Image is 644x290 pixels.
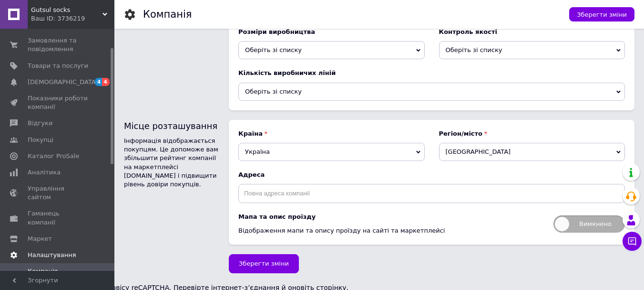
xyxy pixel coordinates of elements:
span: Gutsul socks [31,6,102,14]
span: Оберіть зі списку [245,46,302,54]
span: Зберегти зміни [577,11,627,18]
span: Управління сайтом [28,184,88,202]
div: Ваш ID: 3736219 [31,14,114,23]
span: Оберіть зі списку [245,88,302,95]
div: Місце розташування [124,120,219,132]
b: Розміри виробництва [238,28,425,36]
span: Покупці [28,136,53,144]
span: Вимкнено [553,215,625,233]
b: Мапа та опис проїзду [238,213,544,221]
span: Маркет [28,235,52,243]
h1: Компанія [143,9,192,20]
span: Аналітика [28,168,61,177]
span: [DEMOGRAPHIC_DATA] [28,78,98,86]
b: Регіон/місто [439,129,625,138]
span: Україна [238,143,425,161]
span: Гаманець компанії [28,209,88,226]
b: Країна [238,129,425,138]
span: Показники роботи компанії [28,94,88,111]
span: [GEOGRAPHIC_DATA] [439,143,625,161]
span: 4 [102,78,110,86]
b: Контроль якості [439,28,625,36]
p: Відображення мапи та опису проїзду на сайті та маркетплейсі [238,226,544,235]
body: Редактор, 5BF000C7-A21E-448E-BCC5-F5E0C32F347D [10,10,376,20]
span: Оберіть зі списку [446,46,502,54]
input: Повна адреса компанії [238,184,625,203]
span: Зберегти зміни [239,260,289,267]
span: 4 [95,78,102,86]
div: Інформація відображається покупцям. Це допоможе вам збільшити рейтинг компанії на маркетплейсі [D... [124,137,219,189]
span: Замовлення та повідомлення [28,36,88,54]
span: Товари та послуги [28,62,88,70]
span: Налаштування [28,251,76,259]
b: Кількість виробничих ліній [238,69,625,77]
button: Зберегти зміни [229,254,299,273]
span: Каталог ProSale [28,152,79,161]
button: Чат з покупцем [623,232,642,251]
span: Компанія [28,267,58,276]
span: Відгуки [28,119,52,128]
b: Адреса [238,171,625,179]
button: Зберегти зміни [569,7,634,21]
